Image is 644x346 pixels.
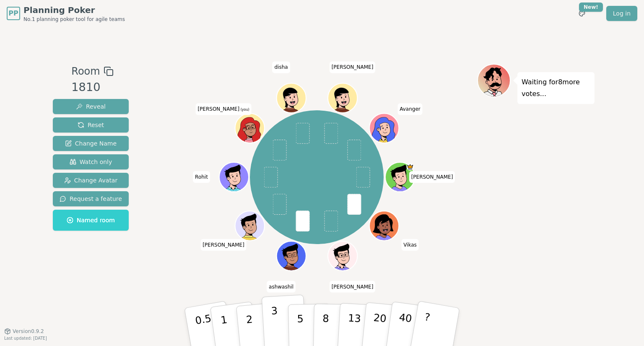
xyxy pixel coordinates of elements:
[7,4,125,23] a: PPPlanning PokerNo.1 planning poker tool for agile teams
[193,171,210,183] span: Click to change your name
[65,139,117,148] span: Change Name
[579,3,603,12] div: New!
[53,210,129,231] button: Named room
[23,16,125,23] span: No.1 planning poker tool for agile teams
[272,61,290,73] span: Click to change your name
[53,117,129,133] button: Reset
[70,158,112,166] span: Watch only
[330,61,376,73] span: Click to change your name
[236,114,263,142] button: Click to change your avatar
[53,173,129,188] button: Change Avatar
[606,6,637,21] a: Log in
[4,328,44,335] button: Version0.9.2
[13,328,44,335] span: Version 0.9.2
[200,239,247,251] span: Click to change your name
[53,136,129,151] button: Change Name
[397,103,423,115] span: Click to change your name
[23,4,125,16] span: Planning Poker
[330,281,376,293] span: Click to change your name
[76,102,106,111] span: Reveal
[8,8,18,18] span: PP
[409,171,455,183] span: Click to change your name
[71,64,100,79] span: Room
[267,281,296,293] span: Click to change your name
[71,79,113,96] div: 1810
[53,154,129,169] button: Watch only
[401,239,419,251] span: Click to change your name
[406,163,414,171] span: Ajay Sanap is the host
[53,99,129,114] button: Reveal
[4,336,47,341] span: Last updated: [DATE]
[53,191,129,206] button: Request a feature
[522,76,590,100] p: Waiting for 8 more votes...
[195,103,251,115] span: Click to change your name
[78,121,104,129] span: Reset
[60,195,122,203] span: Request a feature
[64,176,118,185] span: Change Avatar
[239,108,249,112] span: (you)
[574,6,589,21] button: New!
[67,216,115,224] span: Named room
